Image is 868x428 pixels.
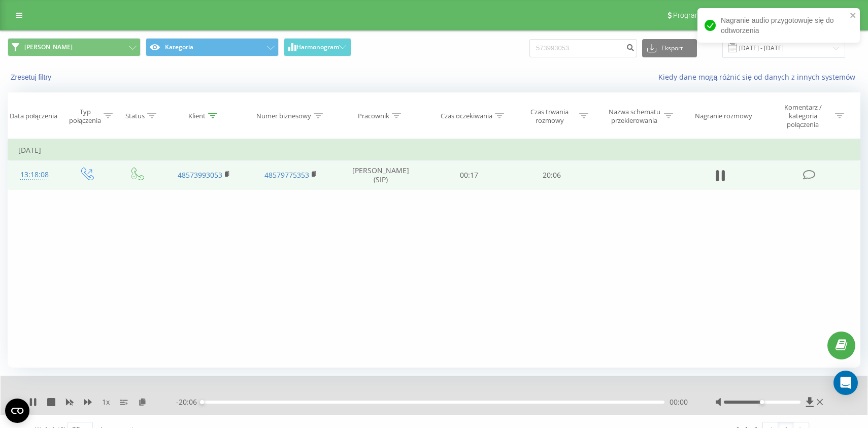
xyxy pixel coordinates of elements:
span: [PERSON_NAME] [24,43,73,51]
span: 1 x [102,397,110,407]
div: 13:18:08 [18,165,51,185]
td: [PERSON_NAME] (SIP) [334,160,427,190]
div: Data połączenia [10,112,57,120]
a: 48579775353 [264,170,309,180]
td: 20:06 [511,160,594,190]
td: [DATE] [8,140,860,160]
div: Nazwa schematu przekierowania [607,108,661,125]
div: Pracownik [358,112,389,120]
button: Harmonogram [284,38,351,56]
span: - 20:06 [176,397,202,407]
a: 48573993053 [178,170,222,180]
div: Klient [188,112,206,120]
div: Czas trwania rozmowy [522,108,577,125]
span: Harmonogram [296,44,339,51]
button: [PERSON_NAME] [8,38,141,56]
td: 00:17 [427,160,511,190]
div: Numer biznesowy [256,112,311,120]
input: Wyszukiwanie według numeru [529,39,637,57]
div: Komentarz / kategoria połączenia [773,103,832,129]
span: 00:00 [670,397,688,407]
button: Eksport [642,39,697,57]
button: close [850,11,857,21]
button: Kategoria [146,38,279,56]
div: Accessibility label [760,400,764,404]
div: Open Intercom Messenger [833,371,858,395]
div: Nagranie rozmowy [695,112,752,120]
div: Czas oczekiwania [441,112,492,120]
span: Program poleceń [673,11,727,19]
div: Typ połączenia [69,108,101,125]
div: Status [125,112,145,120]
div: Nagranie audio przygotowuje się do odtworzenia [697,8,860,43]
button: Open CMP widget [5,399,29,423]
div: Accessibility label [200,400,204,404]
button: Zresetuj filtry [8,73,56,82]
a: Kiedy dane mogą różnić się od danych z innych systemów [658,72,860,82]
